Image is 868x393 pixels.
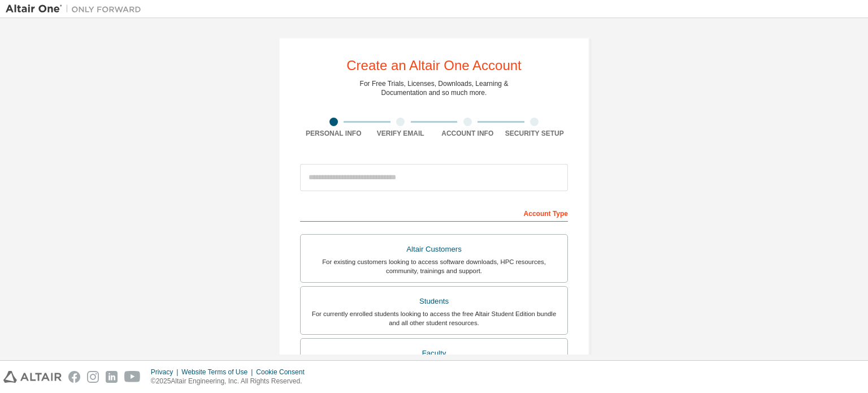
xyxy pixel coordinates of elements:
div: For Free Trials, Licenses, Downloads, Learning & Documentation and so much more. [360,79,509,97]
div: Students [307,293,561,309]
div: Privacy [151,368,181,377]
img: instagram.svg [87,371,99,383]
div: Create an Altair One Account [346,59,522,72]
div: For existing customers looking to access software downloads, HPC resources, community, trainings ... [307,257,561,275]
div: For currently enrolled students looking to access the free Altair Student Edition bundle and all ... [307,309,561,327]
div: Website Terms of Use [181,368,256,377]
div: Cookie Consent [256,368,311,377]
div: Verify Email [367,129,435,138]
img: linkedin.svg [106,371,118,383]
div: Account Type [300,204,568,222]
div: Personal Info [300,129,367,138]
img: facebook.svg [68,371,80,383]
div: Account Info [434,129,501,138]
img: Altair One [6,3,147,15]
div: Faculty [307,346,561,361]
img: altair_logo.svg [3,371,62,383]
div: Altair Customers [307,241,561,257]
p: © 2025 Altair Engineering, Inc. All Rights Reserved. [151,377,311,386]
div: Security Setup [501,129,568,138]
img: youtube.svg [124,371,141,383]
